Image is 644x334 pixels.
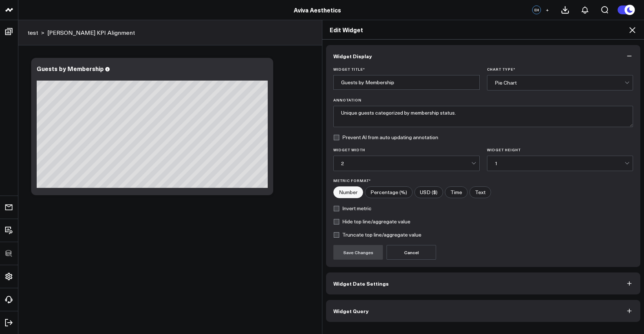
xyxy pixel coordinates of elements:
span: Widget Date Settings [333,281,389,286]
label: Metric Format* [333,178,633,183]
label: Hide top line/aggregate value [333,219,410,224]
label: Text [469,186,491,198]
label: Time [445,186,468,198]
h2: Edit Widget [330,26,637,34]
label: Widget Title * [333,67,480,71]
input: Enter your widget title [333,75,480,90]
label: Annotation [333,98,633,102]
span: + [546,7,549,12]
button: + [543,5,552,14]
label: Invert metric [333,205,372,211]
button: Save Changes [333,245,383,260]
label: USD ($) [414,186,443,198]
span: Widget Query [333,308,369,314]
label: Percentage (%) [365,186,413,198]
div: Pie Chart [495,80,625,86]
label: Number [333,186,363,198]
button: Widget Date Settings [326,272,640,294]
label: Truncate top line/aggregate value [333,232,421,238]
button: Cancel [387,245,436,260]
label: Widget Width [333,148,480,152]
a: Aviva Aesthetics [294,6,341,14]
span: Widget Display [333,53,372,59]
div: 2 [341,160,471,166]
div: 1 [495,160,625,166]
label: Chart Type * [487,67,633,71]
button: Widget Query [326,300,640,322]
div: EH [532,5,541,14]
textarea: Unique guests categorized by membership status. [333,106,633,127]
button: Widget Display [326,45,640,67]
label: Widget Height [487,148,633,152]
label: Prevent AI from auto updating annotation [333,134,438,140]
